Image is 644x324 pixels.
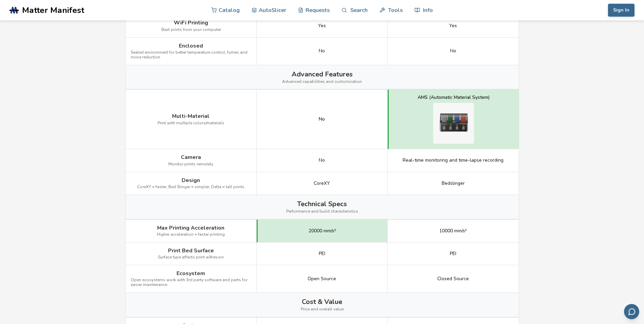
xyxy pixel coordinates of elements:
[157,225,224,231] span: Max Printing Acceleration
[314,181,330,186] span: CoreXY
[450,251,456,256] span: PEI
[437,276,469,282] span: Closed Source
[297,200,347,208] span: Technical Specs
[168,248,214,254] span: Print Bed Surface
[319,48,325,54] span: No
[450,48,456,54] span: No
[608,4,634,17] button: Sign In
[319,158,325,163] span: No
[168,162,213,167] span: Monitor prints remotely
[161,28,221,32] span: Start prints from your computer
[449,23,457,29] span: Yes
[318,23,326,29] span: Yes
[131,278,251,287] span: Open ecosystems work with 3rd party software and parts for easier maintenance
[442,181,465,186] span: Bedslinger
[22,5,84,15] span: Matter Manifest
[177,270,205,276] span: Ecosystem
[319,116,325,122] div: No
[302,298,342,306] span: Cost & Value
[403,158,503,163] span: Real-time monitoring and time-lapse recording
[137,185,244,190] span: CoreXY = faster, Bed Slinger = simpler, Delta = tall prints
[158,255,224,260] span: Surface type affects print adhesion
[624,304,639,319] button: Send feedback via email
[158,121,224,126] span: Print with multiple colors/materials
[131,50,251,60] span: Sealed environment for better temperature control, fumes and noise reduction
[181,154,201,160] span: Camera
[301,307,344,312] span: Price and overall value
[292,70,353,78] span: Advanced Features
[308,276,336,282] span: Open Source
[309,228,336,234] span: 20000 mm/s²
[418,95,490,100] div: AMS (Automatic Material System)
[282,79,362,84] span: Advanced capabilities and customization
[439,228,467,234] span: 10000 mm/s²
[174,20,208,26] span: WiFi Printing
[286,209,358,214] span: Performance and build characteristics
[157,232,225,237] span: Higher acceleration = faster printing
[182,177,200,183] span: Design
[319,251,325,256] span: PEI
[433,103,474,144] img: Bambu Lab A1 multi-material system
[172,113,209,119] span: Multi-Material
[179,43,203,49] span: Enclosed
